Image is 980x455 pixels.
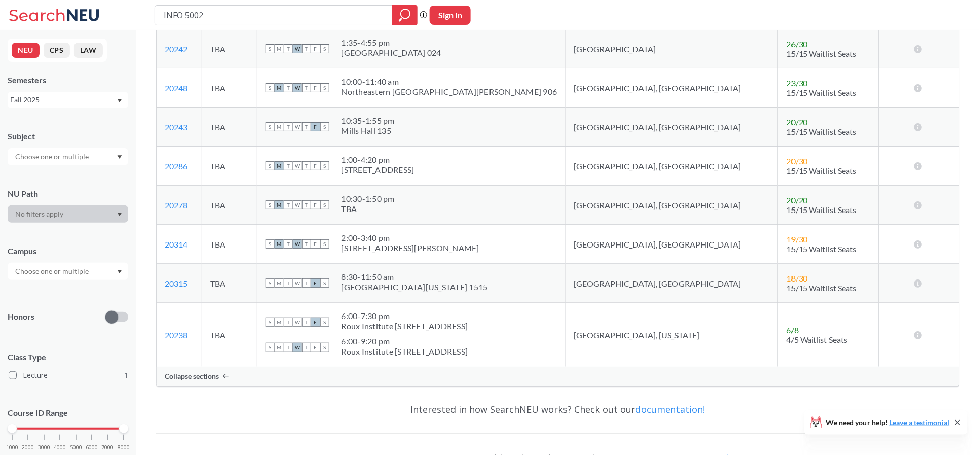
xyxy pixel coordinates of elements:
[293,239,302,249] span: W
[8,246,128,257] div: Campus
[124,370,128,381] span: 1
[342,233,479,243] div: 2:00 - 3:40 pm
[786,205,857,215] span: 15/15 Waitlist Seats
[8,131,128,142] div: Subject
[10,265,95,277] input: Choose one or multiple
[342,321,468,331] div: Roux Institute [STREET_ADDRESS]
[293,44,302,53] span: W
[8,188,128,199] div: NU Path
[342,38,441,48] div: 1:35 - 4:55 pm
[293,122,302,131] span: W
[342,311,468,321] div: 6:00 - 7:30 pm
[342,87,557,97] div: Northeastern [GEOGRAPHIC_DATA][PERSON_NAME] 906
[320,161,329,170] span: S
[275,200,284,209] span: M
[12,43,40,58] button: NEU
[117,99,122,103] svg: Dropdown arrow
[311,161,320,170] span: F
[342,346,468,357] div: Roux Institute [STREET_ADDRESS]
[890,418,950,427] a: Leave a testimonial
[8,407,128,419] p: Course ID Range
[54,445,66,450] span: 4000
[786,78,808,88] span: 23 / 30
[165,200,187,210] a: 20278
[266,318,275,327] span: S
[70,445,82,450] span: 5000
[275,278,284,288] span: M
[392,5,418,25] div: magnifying glass
[320,239,329,249] span: S
[293,200,302,209] span: W
[786,244,857,254] span: 15/15 Waitlist Seats
[293,278,302,288] span: W
[786,195,808,205] span: 20 / 20
[311,318,320,327] span: F
[342,194,395,204] div: 10:30 - 1:50 pm
[342,48,441,58] div: [GEOGRAPHIC_DATA] 024
[342,165,414,175] div: [STREET_ADDRESS]
[566,225,778,264] td: [GEOGRAPHIC_DATA], [GEOGRAPHIC_DATA]
[302,278,311,288] span: T
[10,151,95,163] input: Choose one or multiple
[202,225,257,264] td: TBA
[342,243,479,253] div: [STREET_ADDRESS][PERSON_NAME]
[566,147,778,186] td: [GEOGRAPHIC_DATA], [GEOGRAPHIC_DATA]
[636,403,705,415] a: documentation!
[117,155,122,159] svg: Dropdown arrow
[320,200,329,209] span: S
[8,75,128,86] div: Semesters
[266,239,275,249] span: S
[266,161,275,170] span: S
[566,264,778,303] td: [GEOGRAPHIC_DATA], [GEOGRAPHIC_DATA]
[430,6,471,25] button: Sign In
[302,239,311,249] span: T
[786,88,857,97] span: 15/15 Waitlist Seats
[342,77,557,87] div: 10:00 - 11:40 am
[342,336,468,346] div: 6:00 - 9:20 pm
[202,147,257,186] td: TBA
[8,205,128,223] div: Dropdown arrow
[284,200,293,209] span: T
[102,445,114,450] span: 7000
[202,186,257,225] td: TBA
[6,445,18,450] span: 1000
[293,83,302,92] span: W
[266,83,275,92] span: S
[320,343,329,352] span: S
[293,343,302,352] span: W
[266,278,275,288] span: S
[342,282,488,292] div: [GEOGRAPHIC_DATA][US_STATE] 1515
[302,318,311,327] span: T
[117,213,122,217] svg: Dropdown arrow
[117,270,122,274] svg: Dropdown arrow
[8,92,128,108] div: Fall 2025Dropdown arrow
[22,445,34,450] span: 2000
[284,122,293,131] span: T
[165,122,187,132] a: 20243
[275,343,284,352] span: M
[284,318,293,327] span: T
[275,83,284,92] span: M
[786,325,799,335] span: 6 / 8
[342,155,414,165] div: 1:00 - 4:20 pm
[311,83,320,92] span: F
[786,117,808,127] span: 20 / 20
[320,278,329,288] span: S
[302,343,311,352] span: T
[302,44,311,53] span: T
[342,204,395,214] div: TBA
[786,283,857,293] span: 15/15 Waitlist Seats
[8,311,34,323] p: Honors
[284,161,293,170] span: T
[786,234,808,244] span: 19 / 30
[156,395,960,424] div: Interested in how SearchNEU works? Check out our
[202,29,257,68] td: TBA
[786,335,848,344] span: 4/5 Waitlist Seats
[202,68,257,108] td: TBA
[786,273,808,283] span: 18 / 30
[311,44,320,53] span: F
[311,122,320,131] span: F
[8,263,128,280] div: Dropdown arrow
[165,330,187,340] a: 20238
[165,239,187,249] a: 20314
